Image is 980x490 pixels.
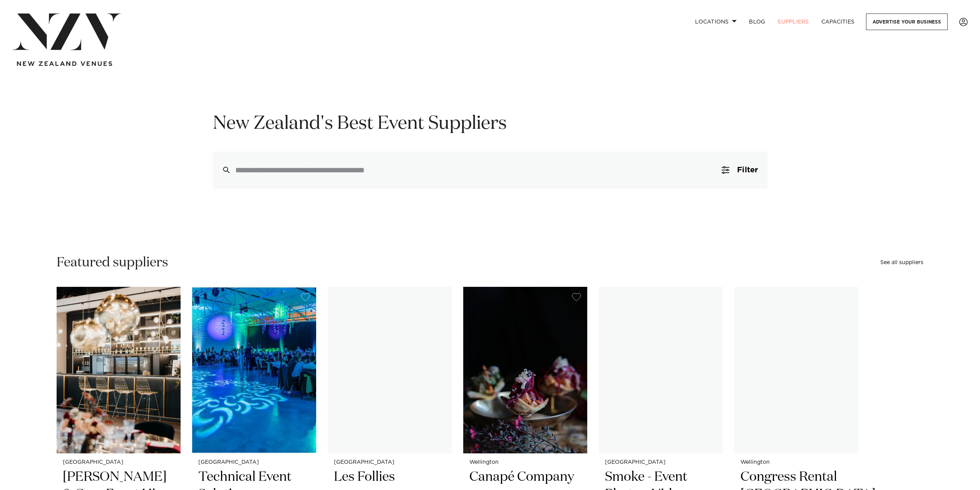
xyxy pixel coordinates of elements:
[57,254,168,271] h2: Featured suppliers
[689,13,743,30] a: Locations
[712,152,767,189] button: Filter
[737,166,758,174] span: Filter
[740,460,852,465] small: Wellington
[17,61,112,66] img: new-zealand-venues-text.png
[198,460,310,465] small: [GEOGRAPHIC_DATA]
[213,112,767,136] h1: New Zealand's Best Event Suppliers
[12,13,121,50] img: nzv-logo.png
[63,460,174,465] small: [GEOGRAPHIC_DATA]
[469,460,581,465] small: Wellington
[334,460,446,465] small: [GEOGRAPHIC_DATA]
[743,13,771,30] a: BLOG
[605,460,717,465] small: [GEOGRAPHIC_DATA]
[866,13,948,30] a: Advertise your business
[771,13,815,30] a: SUPPLIERS
[880,260,923,265] a: See all suppliers
[815,13,861,30] a: Capacities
